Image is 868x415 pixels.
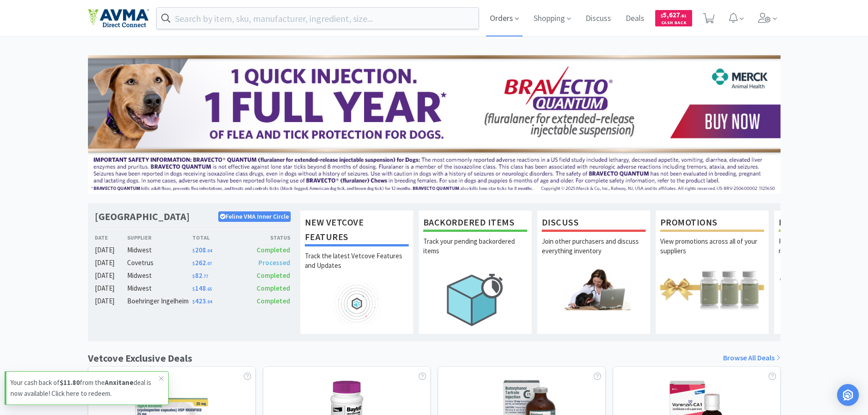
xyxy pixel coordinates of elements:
span: Completed [257,284,290,292]
span: 262 [192,258,212,267]
p: View promotions across all of your suppliers [660,236,764,268]
span: 82 [192,271,208,280]
div: Status [241,233,291,242]
span: Completed [257,246,290,254]
p: Track the latest Vetcove Features and Updates [305,251,409,283]
p: Track your pending backordered items [423,236,527,268]
p: Join other purchasers and discuss everything inventory [542,236,646,268]
span: . 94 [206,299,212,305]
a: [DATE]Midwest$82.77Completed [95,270,291,281]
span: $ [192,286,195,292]
h1: [GEOGRAPHIC_DATA] [95,210,190,223]
span: 5,627 [661,10,687,19]
a: Backordered ItemsTrack your pending backordered items [418,210,532,334]
h1: Discuss [542,215,646,232]
span: Processed [258,258,290,267]
div: Date [95,233,128,242]
span: . 65 [206,286,212,292]
a: Deals [622,15,648,23]
div: [DATE] [95,245,128,256]
span: 423 [192,297,212,305]
span: 208 [192,246,212,254]
span: $ [192,299,195,305]
span: . 77 [202,273,208,279]
span: $ [192,261,195,266]
span: Cash Back [661,20,687,26]
div: Midwest [127,245,192,256]
span: Completed [257,297,290,305]
span: Completed [257,271,290,280]
a: DiscussJoin other purchasers and discuss everything inventory [537,210,651,334]
strong: $11.80 [60,378,80,387]
div: Midwest [127,283,192,294]
div: Supplier [127,233,192,242]
a: $5,627.61Cash Back [655,6,692,31]
div: Boehringer Ingelheim [127,296,192,307]
span: . 07 [206,261,212,266]
a: New Vetcove FeaturesTrack the latest Vetcove Features and Updates [300,210,414,334]
div: [DATE] [95,296,128,307]
a: [DATE]Covetrus$262.07Processed [95,257,291,268]
input: Search by item, sku, manufacturer, ingredient, size... [157,8,479,29]
a: Browse All Deals [723,352,781,364]
h1: Vetcove Exclusive Deals [88,350,192,366]
img: hero_backorders.png [423,268,527,331]
div: [DATE] [95,257,128,268]
p: Feline VMA Inner Circle [218,211,291,221]
span: $ [192,273,195,279]
div: [DATE] [95,270,128,281]
div: Total [192,233,241,242]
img: hero_discuss.png [542,268,646,310]
a: Discuss [582,15,615,23]
a: PromotionsView promotions across all of your suppliers [655,210,769,334]
h1: New Vetcove Features [305,215,409,246]
div: Covetrus [127,257,192,268]
div: Open Intercom Messenger [837,384,859,406]
img: 3ffb5edee65b4d9ab6d7b0afa510b01f.jpg [88,55,781,194]
h1: Promotions [660,215,764,232]
img: e4e33dab9f054f5782a47901c742baa9_102.png [88,9,149,28]
span: . 61 [680,13,687,19]
h1: Backordered Items [423,215,527,232]
span: $ [661,13,663,19]
div: Midwest [127,270,192,281]
p: Your cash back of from the deal is now available! Click here to redeem. [10,377,159,399]
img: hero_feature_roadmap.png [305,283,409,324]
strong: Anxitane [105,378,134,387]
a: [DATE]Boehringer Ingelheim$423.94Completed [95,296,291,307]
span: 148 [192,284,212,292]
a: [DATE]Midwest$208.04Completed [95,245,291,256]
span: . 04 [206,248,212,254]
img: hero_promotions.png [660,268,764,310]
a: [DATE]Midwest$148.65Completed [95,283,291,294]
div: [DATE] [95,283,128,294]
span: $ [192,248,195,254]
